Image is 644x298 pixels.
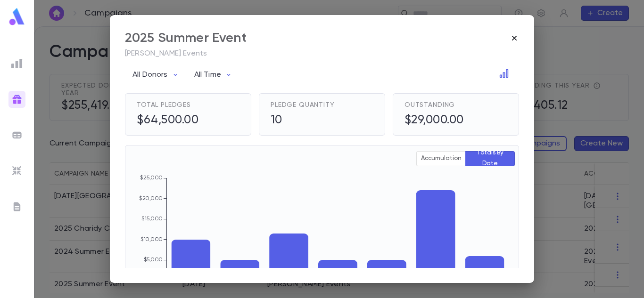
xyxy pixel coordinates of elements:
[140,175,163,181] tspan: $25,000
[11,165,23,177] img: imports_grey.530a8a0e642e233f2baf0ef88e8c9fcb.svg
[405,101,455,109] span: Outstanding
[465,151,515,166] button: Totals By Date
[11,58,23,69] img: reports_grey.c525e4749d1bce6a11f5fe2a8de1b229.svg
[137,113,198,128] h5: $64,500.00
[125,30,247,46] div: 2025 Summer Event
[125,49,519,58] p: [PERSON_NAME] Events
[271,101,335,109] span: Pledge Quantity
[194,70,221,80] p: All Time
[144,257,163,263] tspan: $5,000
[11,129,23,141] img: batches_grey.339ca447c9d9533ef1741baa751efc33.svg
[416,151,466,166] button: Accumulation
[140,236,163,242] tspan: $10,000
[405,113,464,128] h5: $29,000.00
[496,66,512,81] button: Open in Data Center
[132,70,168,80] p: All Donors
[187,66,240,84] button: All Time
[137,101,191,109] span: Total Pledges
[141,216,163,222] tspan: $15,000
[11,94,23,105] img: campaigns_gradient.17ab1fa96dd0f67c2e976ce0b3818124.svg
[125,66,187,84] button: All Donors
[139,195,163,201] tspan: $20,000
[11,201,23,212] img: letters_grey.7941b92b52307dd3b8a917253454ce1c.svg
[8,8,26,26] img: logo
[271,113,335,128] h5: 10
